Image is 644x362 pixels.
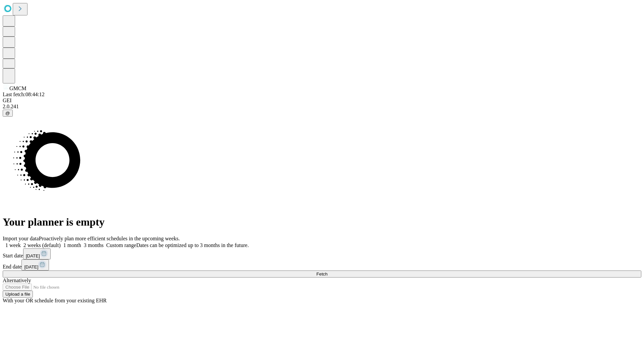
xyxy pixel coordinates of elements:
[5,242,21,248] span: 1 week
[3,216,641,228] h1: Your planner is empty
[63,242,81,248] span: 1 month
[23,242,61,248] span: 2 weeks (default)
[3,248,641,259] div: Start date
[84,242,104,248] span: 3 months
[3,92,45,97] span: Last fetch: 08:44:12
[3,98,641,104] div: GEI
[3,298,107,303] span: With your OR schedule from your existing EHR
[316,271,327,277] span: Fetch
[9,85,26,91] span: GMCM
[5,111,10,116] span: @
[23,248,51,259] button: [DATE]
[3,104,641,110] div: 2.0.241
[24,264,38,269] span: [DATE]
[106,242,136,248] span: Custom range
[26,253,40,258] span: [DATE]
[3,270,641,278] button: Fetch
[3,236,39,241] span: Import your data
[3,110,13,117] button: @
[136,242,249,248] span: Dates can be optimized up to 3 months in the future.
[39,236,180,241] span: Proactively plan more efficient schedules in the upcoming weeks.
[3,259,641,270] div: End date
[3,291,33,298] button: Upload a file
[3,278,31,283] span: Alternatively
[21,259,49,270] button: [DATE]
